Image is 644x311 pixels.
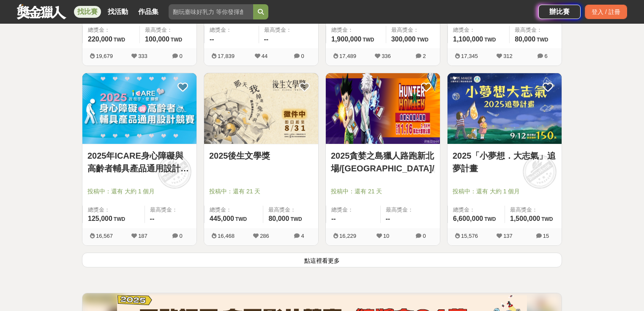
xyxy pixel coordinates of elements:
span: 80,000 [515,36,535,43]
span: 總獎金： [453,206,499,214]
div: 登入 / 註冊 [585,5,627,19]
span: 最高獎金： [150,206,191,214]
span: 總獎金： [331,26,381,34]
a: Cover Image [326,73,440,144]
span: 44 [262,53,267,59]
span: 最高獎金： [386,206,435,214]
span: 300,000 [391,36,416,43]
span: 312 [503,53,513,59]
a: 2025年ICARE身心障礙與高齡者輔具產品通用設計競賽 [87,149,191,175]
img: Cover Image [448,73,562,144]
span: 4 [301,233,304,239]
span: 總獎金： [88,206,139,214]
span: 0 [301,53,304,59]
span: TWD [235,216,247,222]
span: TWD [363,37,374,43]
span: 16,229 [339,233,356,239]
span: 投稿中：還有 21 天 [209,187,313,196]
span: TWD [114,216,125,222]
span: 16,567 [96,233,113,239]
span: -- [150,215,155,222]
span: 最高獎金： [510,206,557,214]
img: Cover Image [326,73,440,144]
span: 336 [382,53,391,59]
span: 10 [383,233,389,239]
a: 找比賽 [74,6,101,18]
span: 投稿中：還有 21 天 [331,187,435,196]
span: 總獎金： [88,26,134,34]
span: 17,345 [461,53,478,59]
img: Cover Image [82,73,196,144]
span: TWD [171,37,182,43]
a: 找活動 [104,6,131,18]
img: Cover Image [204,73,318,144]
span: 總獎金： [331,206,375,214]
a: 2025「小夢想．大志氣」追夢計畫 [453,149,557,175]
span: 0 [179,233,182,239]
a: 辦比賽 [538,5,581,19]
span: 投稿中：還有 大約 1 個月 [453,187,557,196]
span: 總獎金： [210,26,254,34]
span: 6,600,000 [453,215,483,222]
span: 286 [260,233,269,239]
span: -- [264,36,269,43]
span: 16,468 [218,233,235,239]
span: 445,000 [210,215,234,222]
span: TWD [417,37,428,43]
span: 總獎金： [210,206,258,214]
span: 投稿中：還有 大約 1 個月 [87,187,191,196]
span: 187 [138,233,147,239]
span: 17,489 [339,53,356,59]
a: Cover Image [448,73,562,144]
a: 2025貪婪之島獵人路跑新北場/[GEOGRAPHIC_DATA]/[GEOGRAPHIC_DATA] [331,149,435,175]
span: 2 [423,53,426,59]
span: TWD [114,37,125,43]
a: Cover Image [82,73,196,144]
span: 1,900,000 [331,36,361,43]
span: 總獎金： [453,26,504,34]
span: 125,000 [88,215,112,222]
a: Cover Image [204,73,318,144]
span: 19,679 [96,53,113,59]
span: -- [386,215,390,222]
span: 最高獎金： [268,206,313,214]
span: 1,500,000 [510,215,540,222]
span: 0 [423,233,426,239]
span: 17,839 [218,53,235,59]
span: TWD [537,37,548,43]
span: 137 [503,233,513,239]
span: 15,576 [461,233,478,239]
button: 點這裡看更多 [82,253,562,267]
span: 最高獎金： [515,26,557,34]
span: 最高獎金： [264,26,314,34]
span: 6 [544,53,547,59]
a: 2025後生文學獎 [209,149,313,162]
span: -- [331,215,336,222]
span: 最高獎金： [145,26,191,34]
span: 100,000 [145,36,169,43]
span: 0 [179,53,182,59]
span: TWD [484,37,496,43]
span: TWD [484,216,496,222]
span: 15 [543,233,549,239]
span: TWD [290,216,302,222]
span: TWD [541,216,553,222]
span: 333 [138,53,147,59]
span: 220,000 [88,36,112,43]
span: 80,000 [268,215,289,222]
span: -- [210,36,214,43]
a: 作品集 [135,6,162,18]
span: 1,100,000 [453,36,483,43]
input: 翻玩臺味好乳力 等你發揮創意！ [169,4,253,19]
span: 最高獎金： [391,26,435,34]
